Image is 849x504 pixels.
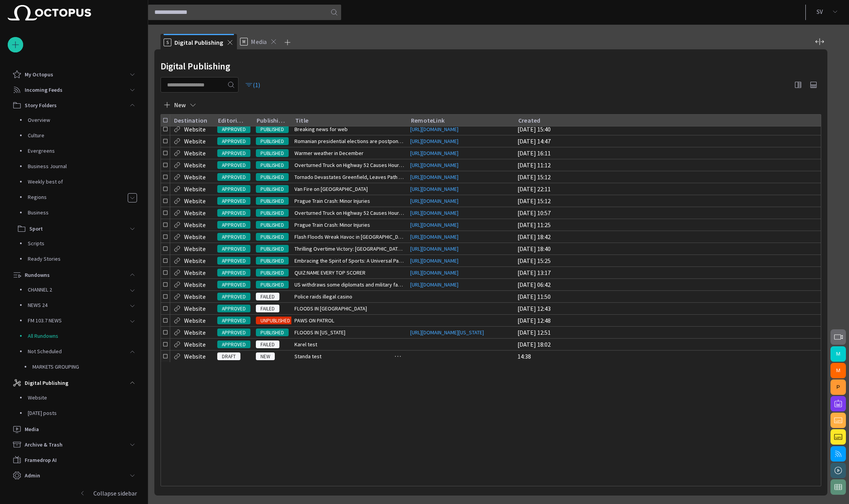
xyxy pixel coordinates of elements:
p: All Rundowns [28,332,140,340]
div: 06/04 15:25 [518,256,551,265]
div: Website [12,391,140,406]
span: Overturned Truck on Highway 52 Causes Hours-Long Traffic Cha [294,209,404,217]
button: M [830,346,846,362]
span: US withdraws some diplomats and military families from Middl [294,281,404,288]
button: Collapse sidebar [8,485,140,501]
p: Website [184,244,206,253]
img: Octopus News Room [8,5,91,20]
span: APPROVED [217,185,250,193]
span: APPROVED [217,150,250,157]
span: APPROVED [217,174,250,181]
span: APPROVED [217,197,250,205]
a: [URL][DOMAIN_NAME][US_STATE] [407,329,487,336]
p: Website [184,125,206,134]
p: Website [184,137,206,146]
p: NEWS 24 [28,301,125,309]
span: PUBLISHED [256,329,289,337]
p: Website [184,328,206,337]
span: APPROVED [217,138,250,145]
span: NEW [256,353,275,361]
p: S [164,39,171,46]
div: 04/02 15:12 [518,197,551,205]
div: Weekly best of [12,175,140,190]
span: Media [251,38,267,46]
span: APPROVED [217,341,250,349]
span: Karel test [294,340,317,348]
div: 05/08 12:48 [518,316,551,325]
div: 21/01 11:12 [518,161,551,169]
div: Title [295,116,308,124]
p: Media [25,425,39,433]
p: Overview [28,116,140,124]
a: [URL][DOMAIN_NAME] [407,269,462,276]
p: CHANNEL 2 [28,286,125,293]
p: Evergreens [28,147,140,155]
p: S V [817,7,823,16]
span: Warmer weather in December [294,149,364,157]
div: 12/06 06:42 [518,280,551,289]
span: UNPUBLISHED [256,317,295,325]
a: [URL][DOMAIN_NAME] [407,161,462,169]
span: Van Fire on Main Street [294,185,368,193]
a: [URL][DOMAIN_NAME] [407,281,462,288]
div: 05/09 18:02 [518,340,551,349]
p: Website [184,232,206,241]
h2: Digital Publishing [161,61,230,72]
div: 05/08 12:51 [518,328,551,337]
span: Tornado Devastates Greenfield, Leaves Path of Destruction [294,173,404,181]
p: MARKETS GROUPING [32,363,140,371]
span: Digital Publishing [174,39,223,46]
span: PUBLISHED [256,150,289,157]
button: New [161,98,200,112]
p: Website [184,316,206,325]
div: Ready Stories [12,252,140,267]
p: Website [184,208,206,217]
span: APPROVED [217,317,250,325]
div: 02/07 11:50 [518,292,551,301]
p: Business Journal [28,162,140,170]
p: Website [184,280,206,289]
p: Digital Publishing [25,379,68,387]
span: PUBLISHED [256,185,289,193]
div: Evergreens [12,144,140,159]
span: APPROVED [217,162,250,169]
p: Website [184,196,206,206]
div: All Rundowns [12,329,140,344]
p: Website [184,340,206,349]
p: Website [184,160,206,170]
div: 05/08 12:43 [518,304,551,313]
a: [URL][DOMAIN_NAME] [407,233,462,241]
div: Framedrop AI [8,452,140,468]
p: Not Scheduled [28,347,125,355]
span: PUBLISHED [256,197,289,205]
p: Website [184,184,206,194]
span: Prague Train Crash: Minor Injuries [294,221,370,229]
p: FM 103.7 NEWS [28,317,125,324]
span: APPROVED [217,257,250,265]
a: [URL][DOMAIN_NAME] [407,197,462,205]
span: Standa test [294,352,321,360]
a: [URL][DOMAIN_NAME] [407,245,462,253]
span: Police raids illegal casino [294,293,352,300]
span: APPROVED [217,245,250,253]
div: Overview [12,113,140,128]
p: Website [184,352,206,361]
span: APPROVED [217,209,250,217]
div: 21/01 15:12 [518,173,551,181]
div: Culture [12,128,140,144]
div: 10/12/2024 14:47 [518,137,551,145]
p: Ready Stories [28,255,140,263]
span: Embracing the Spirit of Sports: A Universal Passion [294,257,404,265]
span: FAILED [256,293,279,301]
a: [URL][DOMAIN_NAME] [407,209,462,217]
a: [URL][DOMAIN_NAME] [407,185,462,193]
p: M [240,38,248,46]
p: Culture [28,131,140,139]
a: [URL][DOMAIN_NAME] [407,149,462,157]
span: PUBLISHED [256,209,289,217]
a: [URL][DOMAIN_NAME] [407,173,462,181]
button: SV [810,5,844,19]
div: 10/12/2024 16:11 [518,149,551,157]
span: Flash Floods Wreak Havoc in Millstone [294,233,404,241]
div: 03/10/2024 15:40 [518,125,551,133]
